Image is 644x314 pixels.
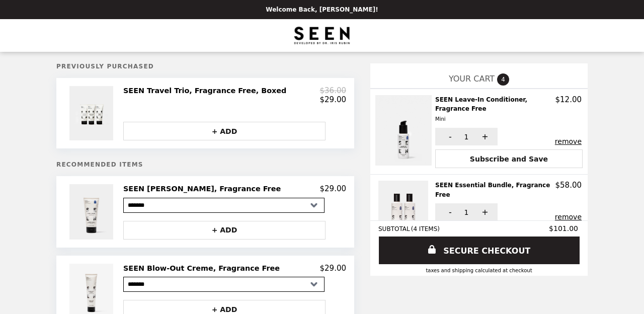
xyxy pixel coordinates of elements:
[123,221,326,240] button: + ADD
[266,6,378,13] p: Welcome Back, [PERSON_NAME]!
[435,95,555,124] h2: SEEN Leave-In Conditioner, Fragrance Free
[464,133,469,141] span: 1
[375,95,434,166] img: SEEN Leave-In Conditioner, Fragrance Free
[69,184,116,239] img: SEEN Curly Creme, Fragrance Free
[378,268,580,273] div: Taxes and Shipping calculated at checkout
[56,63,354,70] h5: Previously Purchased
[435,203,463,221] button: -
[378,181,431,244] img: SEEN Essential Bundle, Fragrance Free
[555,213,582,221] button: remove
[555,137,582,145] button: remove
[435,181,555,199] h2: SEEN Essential Bundle, Fragrance Free
[435,149,583,168] button: Subscribe and Save
[293,25,351,46] img: Brand Logo
[549,224,580,232] span: $101.00
[470,203,498,221] button: +
[379,237,580,264] a: SECURE CHECKOUT
[449,74,495,84] span: YOUR CART
[464,208,469,216] span: 1
[320,184,347,193] p: $29.00
[123,264,284,273] h2: SEEN Blow-Out Creme, Fragrance Free
[123,184,285,193] h2: SEEN [PERSON_NAME], Fragrance Free
[320,95,347,104] p: $29.00
[320,264,347,273] p: $29.00
[123,122,326,140] button: + ADD
[123,86,290,95] h2: SEEN Travel Trio, Fragrance Free, Boxed
[411,225,440,232] span: ( 4 ITEMS )
[69,86,116,140] img: SEEN Travel Trio, Fragrance Free, Boxed
[497,73,509,86] span: 4
[470,128,498,145] button: +
[555,181,582,190] p: $58.00
[378,225,411,232] span: SUBTOTAL
[435,115,551,124] div: Mini
[123,277,325,292] select: Select a product variant
[320,86,347,95] p: $36.00
[56,161,354,168] h5: Recommended Items
[555,95,582,104] p: $12.00
[435,128,463,145] button: -
[123,198,325,213] select: Select a product variant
